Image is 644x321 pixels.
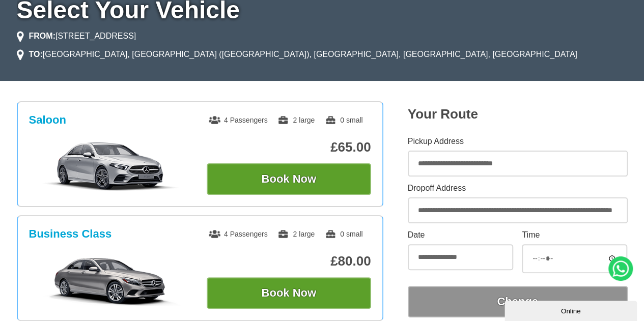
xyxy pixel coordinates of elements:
[34,141,187,192] img: Saloon
[408,231,513,239] label: Date
[209,230,268,238] span: 4 Passengers
[325,116,362,124] span: 0 small
[29,113,66,127] h3: Saloon
[34,255,187,306] img: Business Class
[207,277,371,309] button: Book Now
[408,106,628,122] h2: Your Route
[29,227,112,241] h3: Business Class
[325,230,362,238] span: 0 small
[522,231,627,239] label: Time
[17,48,577,61] li: [GEOGRAPHIC_DATA], [GEOGRAPHIC_DATA] ([GEOGRAPHIC_DATA]), [GEOGRAPHIC_DATA], [GEOGRAPHIC_DATA], [...
[17,30,136,42] li: [STREET_ADDRESS]
[505,299,639,321] iframe: chat widget
[408,286,628,317] button: Change
[209,116,268,124] span: 4 Passengers
[277,116,315,124] span: 2 large
[29,32,55,40] strong: FROM:
[408,137,628,145] label: Pickup Address
[207,139,371,155] p: £65.00
[207,253,371,269] p: £80.00
[207,163,371,195] button: Book Now
[277,230,315,238] span: 2 large
[29,50,43,59] strong: TO:
[408,184,628,192] label: Dropoff Address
